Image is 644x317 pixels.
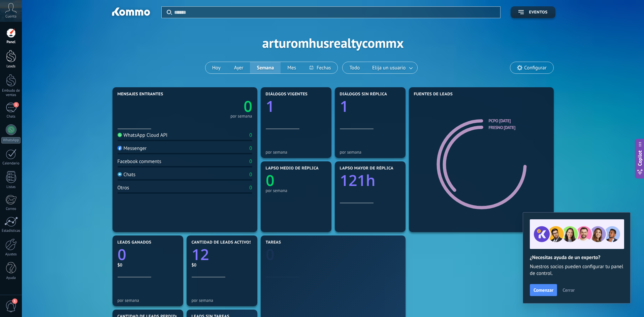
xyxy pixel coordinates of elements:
span: Nuestros socios pueden configurar tu panel de control. [530,263,623,277]
button: Mes [281,62,303,73]
div: 0 [249,145,252,152]
span: Fuentes de leads [414,92,453,97]
div: WhatsApp [1,137,21,144]
button: Elija un usuario [366,62,417,73]
button: Semana [250,62,281,73]
text: 121h [340,170,376,191]
span: Diálogos vigentes [266,92,308,97]
span: Cantidad de leads activos [192,240,252,245]
img: Messenger [118,146,122,150]
div: Leads [1,64,21,69]
text: 0 [266,244,275,265]
div: Ajustes [1,252,21,257]
div: Embudo de ventas [1,89,21,97]
a: 12 [192,244,252,265]
text: 1 [340,96,349,117]
span: Cerrar [562,288,575,292]
span: Copilot [637,150,643,166]
span: Eventos [529,10,547,15]
a: 0 [185,96,252,117]
div: Ayuda [1,276,21,280]
div: por semana [192,298,252,303]
h2: ¿Necesitas ayuda de un experto? [530,254,623,261]
div: Facebook comments [118,158,161,165]
div: Listas [1,185,21,189]
span: Lapso mayor de réplica [340,166,393,171]
button: Eventos [511,6,555,18]
button: Cerrar [559,285,578,295]
div: $0 [118,262,178,268]
button: Todo [343,62,366,73]
button: Comenzar [530,284,557,296]
button: Fechas [303,62,337,73]
div: Calendario [1,161,21,166]
span: Lapso medio de réplica [266,166,319,171]
div: por semana [340,150,400,155]
div: por semana [118,298,178,303]
div: 0 [249,132,252,138]
button: Ayer [227,62,250,73]
text: 0 [118,244,126,265]
div: Chats [118,171,136,178]
span: Configurar [524,65,546,71]
span: Cuenta [5,14,17,19]
div: Correo [1,207,21,211]
span: Comenzar [534,288,553,292]
a: 0 [118,244,178,265]
div: WhatsApp Cloud API [118,132,168,138]
span: Leads ganados [118,240,152,245]
div: 0 [249,185,252,191]
text: 1 [266,96,275,117]
a: Fresno [DATE] [489,125,515,130]
span: Elija un usuario [371,63,407,72]
img: WhatsApp Cloud API [118,133,122,137]
div: Chats [1,115,21,119]
span: Mensajes entrantes [118,92,163,97]
div: 0 [249,158,252,165]
div: Panel [1,40,21,44]
text: 0 [244,96,252,117]
div: por semana [266,188,326,193]
span: Tareas [266,240,281,245]
span: 1 [13,102,19,107]
text: 0 [266,170,275,191]
button: Hoy [205,62,227,73]
img: Chats [118,172,122,177]
a: 121h [340,170,400,191]
div: por semana [230,115,252,118]
span: Diálogos sin réplica [340,92,387,97]
a: PCPO [DATE] [489,118,511,124]
span: 1 [12,298,18,304]
div: 0 [249,171,252,178]
div: Otros [118,185,129,191]
div: Messenger [118,145,147,152]
div: por semana [266,150,326,155]
div: Estadísticas [1,229,21,233]
div: $0 [192,262,252,268]
text: 12 [192,244,209,265]
a: 0 [266,244,400,265]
